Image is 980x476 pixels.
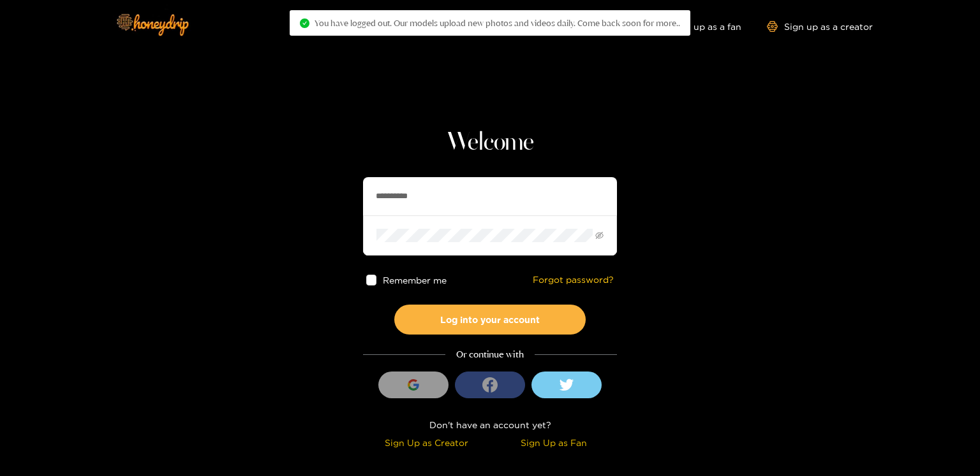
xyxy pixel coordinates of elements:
span: You have logged out. Our models upload new photos and videos daily. Come back soon for more.. [315,18,680,28]
div: Sign Up as Creator [366,435,487,450]
div: Sign Up as Fan [493,435,614,450]
a: Sign up as a fan [654,21,741,32]
div: Or continue with [363,347,617,362]
a: Forgot password? [533,275,614,285]
span: Remember me [383,275,447,285]
span: check-circle [300,18,309,28]
h1: Welcome [363,127,617,158]
span: eye-invisible [595,231,604,240]
button: Log into your account [394,305,586,335]
a: Sign up as a creator [767,21,873,32]
div: Don't have an account yet? [363,417,617,432]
